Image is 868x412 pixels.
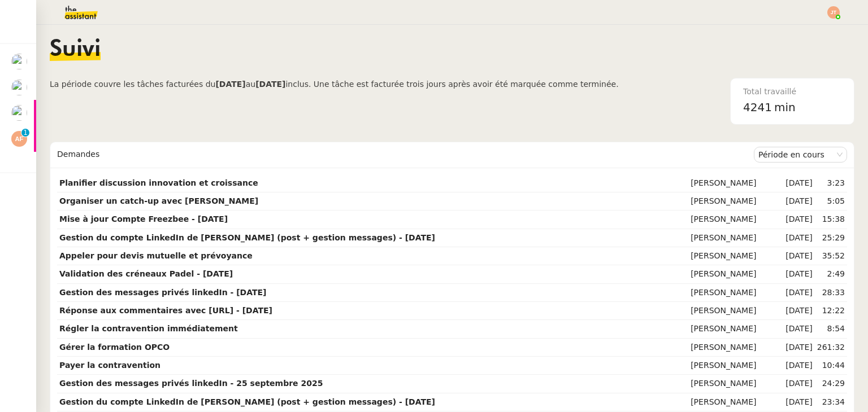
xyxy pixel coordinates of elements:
strong: Gestion des messages privés linkedIn - [DATE] [59,288,267,297]
td: 35:52 [815,247,847,265]
td: 15:38 [815,211,847,229]
td: [PERSON_NAME] [688,284,783,302]
div: Demandes [57,143,754,166]
p: 1 [23,129,28,139]
strong: Gestion des messages privés linkedIn - 25 septembre 2025 [59,379,323,388]
td: [PERSON_NAME] [688,174,783,192]
td: 8:54 [815,320,847,338]
img: svg [827,6,840,19]
td: 12:22 [815,302,847,320]
td: [DATE] [783,320,814,338]
td: [DATE] [783,247,814,265]
img: users%2F9GXHdUEgf7ZlSXdwo7B3iBDT3M02%2Favatar%2Fimages.jpeg [11,54,27,69]
td: 5:05 [815,192,847,211]
td: [PERSON_NAME] [688,229,783,247]
td: [DATE] [783,302,814,320]
td: [PERSON_NAME] [688,265,783,283]
span: Suivi [50,38,101,61]
td: [DATE] [783,174,814,192]
nz-select-item: Période en cours [758,147,843,162]
strong: Gestion du compte LinkedIn de [PERSON_NAME] (post + gestion messages) - [DATE] [59,233,435,242]
strong: Mise à jour Compte Freezbee - [DATE] [59,214,228,223]
b: [DATE] [215,80,245,89]
td: 23:34 [815,393,847,411]
strong: Planifier discussion innovation et croissance [59,178,258,187]
b: [DATE] [255,80,285,89]
img: svg [11,131,27,147]
td: 3:23 [815,174,847,192]
td: [DATE] [783,375,814,393]
strong: Gérer la formation OPCO [59,343,170,352]
td: [DATE] [783,339,814,357]
td: [DATE] [783,192,814,211]
td: 2:49 [815,265,847,283]
td: [PERSON_NAME] [688,339,783,357]
span: 4241 [743,100,772,114]
img: users%2FpftfpH3HWzRMeZpe6E7kXDgO5SJ3%2Favatar%2Fa3cc7090-f8ed-4df9-82e0-3c63ac65f9dd [11,105,27,121]
td: [PERSON_NAME] [688,192,783,211]
strong: Payer la contravention [59,361,160,370]
td: 28:33 [815,284,847,302]
nz-badge-sup: 1 [21,129,29,137]
td: [PERSON_NAME] [688,211,783,229]
td: [DATE] [783,357,814,375]
td: [DATE] [783,229,814,247]
td: [PERSON_NAME] [688,375,783,393]
strong: Organiser un catch-up avec [PERSON_NAME] [59,196,258,205]
span: La période couvre les tâches facturées du [50,80,215,89]
div: Total travaillé [743,85,841,98]
td: [DATE] [783,284,814,302]
td: [PERSON_NAME] [688,302,783,320]
td: [DATE] [783,265,814,283]
td: 10:44 [815,357,847,375]
strong: Validation des créneaux Padel - [DATE] [59,269,233,278]
td: [DATE] [783,393,814,411]
td: [PERSON_NAME] [688,320,783,338]
td: [PERSON_NAME] [688,247,783,265]
strong: Réponse aux commentaires avec [URL] - [DATE] [59,306,272,315]
td: [DATE] [783,211,814,229]
strong: Régler la contravention immédiatement [59,324,238,333]
td: [PERSON_NAME] [688,357,783,375]
strong: Appeler pour devis mutuelle et prévoyance [59,251,253,260]
td: 24:29 [815,375,847,393]
img: users%2FpftfpH3HWzRMeZpe6E7kXDgO5SJ3%2Favatar%2Fa3cc7090-f8ed-4df9-82e0-3c63ac65f9dd [11,80,27,95]
strong: Gestion du compte LinkedIn de [PERSON_NAME] (post + gestion messages) - [DATE] [59,397,435,406]
td: [PERSON_NAME] [688,393,783,411]
span: inclus. Une tâche est facturée trois jours après avoir été marquée comme terminée. [285,80,618,89]
td: 25:29 [815,229,847,247]
span: au [246,80,255,89]
td: 261:32 [815,339,847,357]
span: min [774,98,796,117]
